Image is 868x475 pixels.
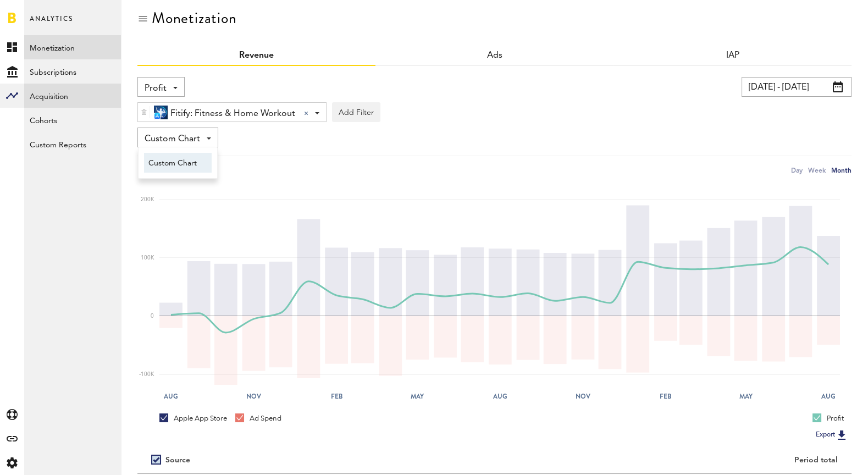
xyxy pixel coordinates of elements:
[739,391,753,401] text: May
[148,154,207,173] span: Custom Chart
[835,428,848,441] img: Export
[812,428,852,442] button: Export
[304,111,308,115] div: Clear
[24,84,121,108] a: Acquisition
[576,391,591,401] text: Nov
[24,35,121,59] a: Monetization
[30,12,73,35] span: Analytics
[151,313,154,319] text: 0
[24,59,121,84] a: Subscriptions
[145,130,200,148] span: Custom Chart
[170,104,295,123] span: Fitify: Fitness & Home Workout
[332,102,380,122] button: Add Filter
[152,9,237,27] div: Monetization
[163,391,178,401] text: Aug
[144,153,212,173] a: Custom Chart
[239,51,274,60] a: Revenue
[154,106,168,119] img: 100x100bb.jpg
[235,413,281,423] div: Ad Spend
[812,413,844,423] div: Profit
[165,456,190,465] div: Source
[246,391,262,401] text: Nov
[493,391,507,401] text: Aug
[821,391,836,401] text: Aug
[726,51,739,60] a: IAP
[145,79,167,98] span: Profit
[660,391,671,401] text: Feb
[23,8,63,18] span: Support
[24,132,121,156] a: Custom Reports
[808,164,826,176] div: Week
[791,164,803,176] div: Day
[24,108,121,132] a: Cohorts
[411,391,424,401] text: May
[831,164,852,176] div: Month
[141,255,154,261] text: 100K
[138,103,150,121] div: Delete
[508,456,838,465] div: Period total
[487,51,502,60] a: Ads
[141,197,154,202] text: 200K
[141,108,147,116] img: trash_awesome_blue.svg
[331,391,342,401] text: Feb
[139,372,154,377] text: -100K
[159,413,227,423] div: Apple App Store
[154,113,161,119] img: 21.png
